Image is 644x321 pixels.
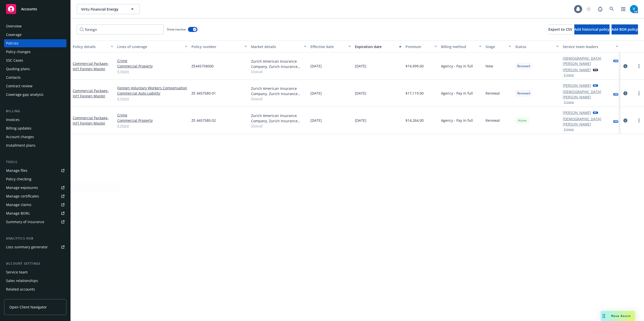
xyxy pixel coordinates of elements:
button: Nova Assist [601,311,635,321]
a: [PERSON_NAME] [563,83,591,88]
span: Show all [251,69,306,73]
a: Overview [4,22,66,30]
button: Service team leaders [561,41,620,53]
a: [DEMOGRAPHIC_DATA][PERSON_NAME] [563,89,611,100]
div: Policies [6,39,19,47]
div: Analytics hub [4,236,66,241]
a: Commercial Package [73,88,109,98]
span: Virtu Financial Energy [81,7,125,12]
a: more [636,63,642,69]
span: Active [517,118,527,123]
span: [DATE] [355,63,366,69]
div: Billing updates [6,124,31,132]
div: Coverage [6,31,22,39]
span: Renewed [517,91,530,96]
button: Market details [249,41,308,53]
a: Crime [117,112,187,118]
span: ZE445758000 [191,63,214,69]
div: Overview [6,22,22,30]
div: Policy checking [6,175,31,183]
a: Commercial Property [117,63,187,69]
a: circleInformation [622,90,628,96]
a: Commercial Auto Liability [117,91,187,96]
a: Summary of insurance [4,218,66,226]
a: Accounts [4,2,66,16]
div: Tools [4,159,66,165]
a: circleInformation [622,63,628,69]
a: Manage exposures [4,184,66,192]
div: Service team [6,268,28,276]
div: Manage certificates [6,192,39,200]
div: Market details [251,44,301,49]
div: Quoting plans [6,65,30,73]
div: Loss summary generator [6,243,48,251]
div: Coverage gap analysis [6,91,44,99]
div: Contacts [6,73,21,82]
span: [DATE] [310,118,322,123]
div: Effective date [310,44,345,49]
a: Client features [4,294,66,302]
span: Renewal [486,118,500,123]
div: Lines of coverage [117,44,182,49]
a: more [636,117,642,124]
a: Foreign Voluntary Workers Compensation [117,85,187,91]
span: New [486,63,493,69]
div: Manage claims [6,201,31,209]
div: Billing [4,109,66,114]
a: more [636,90,642,96]
button: Policy number [189,41,249,53]
span: - Int'l Foreign Master [73,88,109,98]
a: Installment plans [4,141,66,149]
span: Renewed [517,64,530,68]
button: 2 more [564,73,574,76]
span: $14,999.00 [406,63,424,69]
a: [PERSON_NAME] [563,110,591,115]
div: Manage exposures [6,184,38,192]
div: Summary of insurance [6,218,44,226]
a: Invoices [4,116,66,124]
span: Add historical policy [574,27,610,32]
a: Contacts [4,73,66,82]
button: Add BOR policy [612,24,638,34]
a: [DEMOGRAPHIC_DATA][PERSON_NAME] [563,56,611,66]
a: SSC Cases [4,56,66,64]
a: Coverage [4,31,66,39]
a: Crime [117,58,187,63]
div: Status [515,44,553,49]
a: Policies [4,39,66,47]
a: Quoting plans [4,65,66,73]
div: Stage [486,44,506,49]
button: Billing method [439,41,484,53]
span: ZE 4457580-02 [191,118,216,123]
button: Virtu Financial Energy [77,4,140,14]
a: Search [607,4,617,14]
span: Accounts [21,7,37,11]
button: Expiration date [353,41,404,53]
a: Manage certificates [4,192,66,200]
a: Billing updates [4,124,66,132]
a: Manage claims [4,201,66,209]
a: Sales relationships [4,277,66,285]
span: Agency - Pay in full [441,118,473,123]
a: Start snowing [584,4,594,14]
div: Sales relationships [6,277,38,285]
div: Contract review [6,82,32,90]
div: Policy changes [6,48,31,56]
span: - Int'l Foreign Master [73,61,109,71]
div: Expiration date [355,44,396,49]
span: - Int'l Foreign Master [73,115,109,126]
a: Related accounts [4,285,66,293]
span: Renewal [486,91,500,96]
img: photo [630,5,638,13]
a: Manage BORs [4,209,66,217]
a: Commercial Package [73,115,109,126]
button: Lines of coverage [115,41,189,53]
div: Zurich American Insurance Company, Zurich Insurance Group [251,86,306,96]
div: Manage files [6,167,27,175]
a: Policy changes [4,48,66,56]
span: $14,264.00 [406,118,424,123]
a: Service team [4,268,66,276]
a: Contract review [4,82,66,90]
div: Premium [406,44,432,49]
span: Show inactive [167,27,186,31]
